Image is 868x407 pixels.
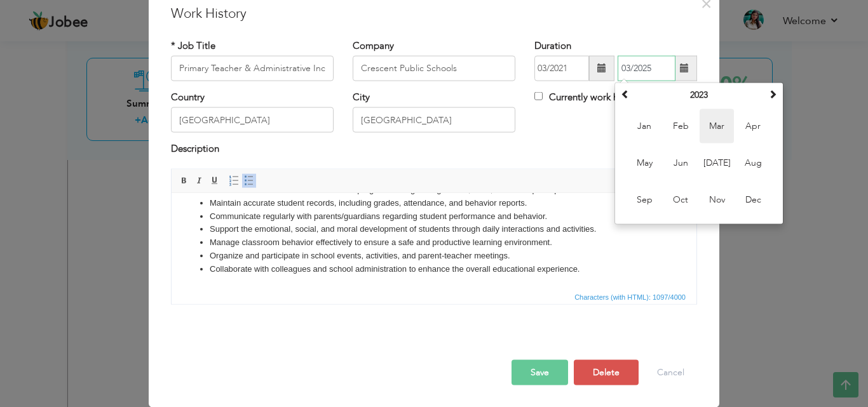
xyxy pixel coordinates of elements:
span: Apr [736,109,770,143]
input: From [534,56,589,81]
div: Statistics [572,291,689,302]
label: City [353,91,370,104]
span: [DATE] [700,146,734,180]
span: May [627,146,661,180]
label: Company [353,39,394,52]
a: Italic [193,173,207,187]
span: Dec [736,183,770,217]
span: Characters (with HTML): 1097/4000 [572,291,688,302]
span: Oct [663,183,698,217]
span: Aug [736,146,770,180]
iframe: Rich Text Editor, workEditor [172,193,696,288]
input: Present [618,56,675,81]
span: Nov [700,183,734,217]
h3: Work History [171,4,697,23]
button: Cancel [644,359,697,385]
a: Underline [208,173,222,187]
input: Currently work here [534,92,543,100]
span: Next Year [768,90,777,98]
label: Country [171,91,205,104]
label: Currently work here [534,91,632,104]
a: Insert/Remove Numbered List [227,173,241,187]
label: * Job Title [171,39,215,52]
th: Select Year [633,86,765,105]
span: Jun [663,146,698,180]
button: Save [512,359,568,385]
span: Feb [663,109,698,143]
a: Bold [177,173,191,187]
a: Insert/Remove Bulleted List [242,173,256,187]
label: Duration [534,39,571,52]
span: Mar [700,109,734,143]
span: Sep [627,183,661,217]
button: Delete [574,359,639,385]
span: Previous Year [621,90,630,98]
label: Description [171,142,219,156]
span: Jan [627,109,661,143]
